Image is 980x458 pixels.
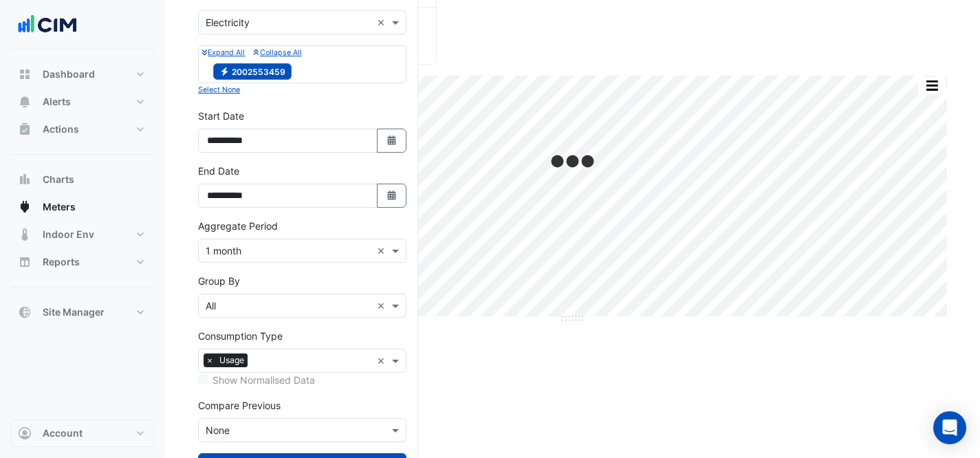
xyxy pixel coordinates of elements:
[386,135,398,146] fa-icon: Select Date
[213,373,315,387] label: Show Normalised Data
[11,61,154,88] button: Dashboard
[43,426,83,440] span: Account
[198,398,281,413] label: Compare Previous
[11,298,154,326] button: Site Manager
[43,255,80,269] span: Reports
[11,419,154,447] button: Account
[198,274,240,288] label: Group By
[933,411,966,444] div: Open Intercom Messenger
[198,219,278,233] label: Aggregate Period
[198,85,240,94] small: Select None
[918,77,946,94] button: More Options
[198,164,239,178] label: End Date
[43,122,79,136] span: Actions
[18,255,32,269] app-icon: Reports
[198,83,240,96] button: Select None
[18,200,32,214] app-icon: Meters
[11,166,154,193] button: Charts
[43,200,76,214] span: Meters
[18,305,32,319] app-icon: Site Manager
[198,109,244,123] label: Start Date
[17,11,78,39] img: Company Logo
[253,46,301,58] button: Collapse All
[18,67,32,81] app-icon: Dashboard
[198,329,283,343] label: Consumption Type
[204,353,216,367] span: ×
[11,193,154,221] button: Meters
[11,248,154,276] button: Reports
[18,122,32,136] app-icon: Actions
[43,173,74,186] span: Charts
[377,243,389,258] span: Clear
[43,95,71,109] span: Alerts
[202,46,245,58] button: Expand All
[11,221,154,248] button: Indoor Env
[18,95,32,109] app-icon: Alerts
[198,373,406,387] div: Selected meters/streams do not support normalisation
[202,48,245,57] small: Expand All
[11,116,154,143] button: Actions
[43,67,95,81] span: Dashboard
[43,305,105,319] span: Site Manager
[43,228,94,241] span: Indoor Env
[213,63,292,80] span: 2002553459
[18,228,32,241] app-icon: Indoor Env
[253,48,301,57] small: Collapse All
[377,298,389,313] span: Clear
[386,190,398,201] fa-icon: Select Date
[377,353,389,368] span: Clear
[18,173,32,186] app-icon: Charts
[377,15,389,30] span: Clear
[216,353,248,367] span: Usage
[219,66,230,76] fa-icon: Electricity
[11,88,154,116] button: Alerts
